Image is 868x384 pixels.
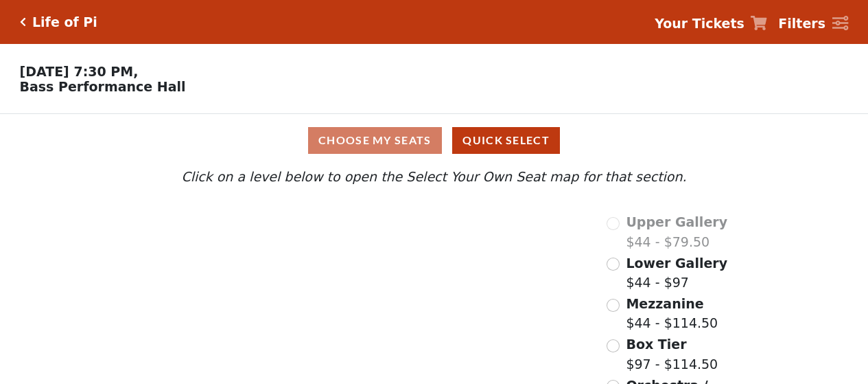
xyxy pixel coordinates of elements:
a: Filters [778,14,848,34]
span: Box Tier [626,337,686,352]
button: Quick Select [452,127,560,154]
path: Upper Gallery - Seats Available: 0 [225,207,388,246]
label: $44 - $79.50 [626,212,727,251]
label: $44 - $97 [626,253,727,293]
label: $44 - $114.50 [626,294,718,333]
strong: Your Tickets [655,16,744,31]
strong: Filters [778,16,825,31]
span: Lower Gallery [626,256,727,271]
p: Click on a level below to open the Select Your Own Seat map for that section. [118,167,749,187]
span: Mezzanine [626,296,703,311]
a: Your Tickets [655,14,767,34]
a: Click here to go back to filters [20,17,26,27]
path: Lower Gallery - Seats Available: 170 [238,238,410,293]
h5: Life of Pi [32,14,97,30]
label: $97 - $114.50 [626,335,718,374]
span: Upper Gallery [626,214,727,229]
